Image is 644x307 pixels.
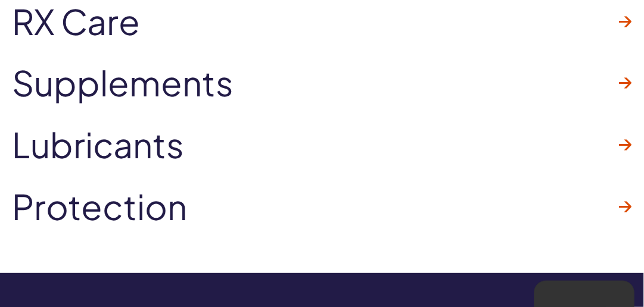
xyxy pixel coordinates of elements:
a: Lubricants [12,114,632,176]
a: Protection [12,176,632,237]
span: Lubricants [12,126,184,164]
span: Supplements [12,64,234,102]
span: Protection [12,187,187,225]
span: RX Care [12,2,140,40]
a: Supplements [12,52,632,114]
